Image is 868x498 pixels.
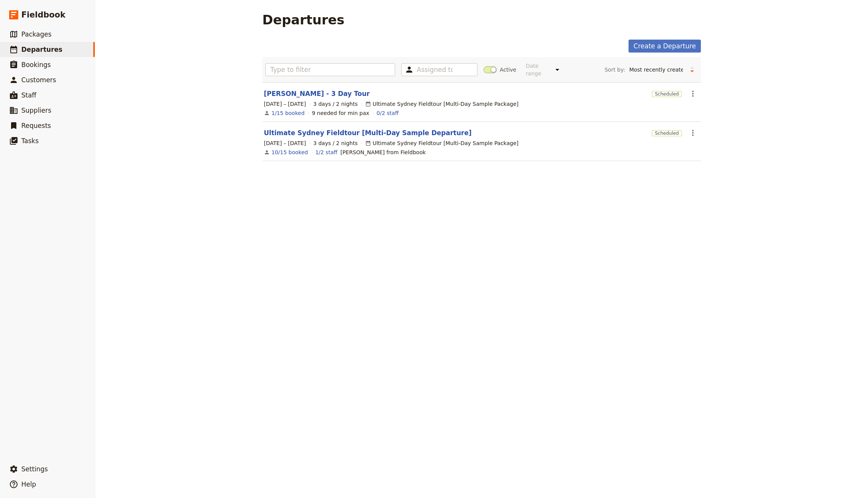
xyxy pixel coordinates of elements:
[365,100,519,108] div: Ultimate Sydney Fieldtour [Multi-Day Sample Package]
[21,76,56,84] span: Customers
[312,109,369,117] div: 9 needed for min pax
[21,30,51,38] span: Packages
[313,139,358,147] span: 3 days / 2 nights
[21,122,51,129] span: Requests
[21,9,65,21] span: Fieldbook
[264,128,472,137] a: Ultimate Sydney Fieldtour [Multi-Day Sample Departure]
[340,148,426,156] span: Jeff from Fieldbook
[264,89,370,98] a: [PERSON_NAME] - 3 Day Tour
[265,63,395,76] input: Type to filter
[686,64,698,75] button: Change sort direction
[21,480,36,488] span: Help
[21,107,51,114] span: Suppliers
[264,100,306,108] span: [DATE] – [DATE]
[271,148,308,156] a: View the bookings for this departure
[262,12,345,27] h1: Departures
[626,64,686,75] select: Sort by:
[313,100,358,108] span: 3 days / 2 nights
[21,46,62,53] span: Departures
[686,87,699,100] button: Actions
[377,109,399,117] a: 0/2 staff
[686,126,699,139] button: Actions
[365,139,519,147] div: Ultimate Sydney Fieldtour [Multi-Day Sample Package]
[652,91,682,97] span: Scheduled
[271,109,305,117] a: View the bookings for this departure
[315,148,337,156] a: 1/2 staff
[500,66,516,73] span: Active
[417,65,453,74] input: Assigned to
[21,91,37,99] span: Staff
[605,66,625,73] span: Sort by:
[652,130,682,136] span: Scheduled
[264,139,306,147] span: [DATE] – [DATE]
[21,137,39,145] span: Tasks
[21,465,48,473] span: Settings
[21,61,51,69] span: Bookings
[629,40,701,53] a: Create a Departure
